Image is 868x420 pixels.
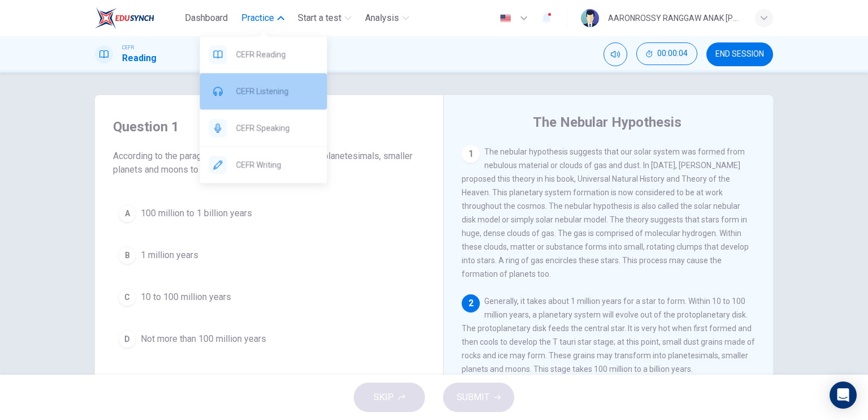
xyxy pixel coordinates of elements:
[608,11,741,25] div: AARONROSSY RANGGAW ANAK [PERSON_NAME]
[200,147,327,183] div: CEFR Writing
[200,73,327,109] div: CEFR Listening
[95,7,154,29] img: EduSynch logo
[498,14,513,23] img: en
[185,11,228,25] span: Dashboard
[636,42,697,66] div: Hide
[113,283,425,311] button: C10 to 100 million years
[298,11,341,25] span: Start a test
[200,36,327,72] div: CEFR Reading
[241,11,274,25] span: Practice
[113,241,425,269] button: B1 million years
[365,11,399,25] span: Analysis
[636,42,697,65] button: 00:00:04
[200,110,327,146] div: CEFR Speaking
[236,84,318,98] span: CEFR Listening
[113,325,425,353] button: DNot more than 100 million years
[657,49,688,58] span: 00:00:04
[141,332,266,346] span: Not more than 100 million years
[706,42,773,66] button: END SESSION
[462,145,480,163] div: 1
[180,8,232,28] button: Dashboard
[113,149,425,177] span: According to the paragraph, how long does it take for planetesimals, smaller planets and moons to...
[122,44,134,52] span: CEFR
[830,382,857,409] div: Open Intercom Messenger
[361,8,414,28] button: Analysis
[604,42,627,66] div: Mute
[113,199,425,228] button: A100 million to 1 billion years
[95,7,180,29] a: EduSynch logo
[113,118,425,136] h4: Question 1
[462,147,749,278] span: The nebular hypothesis suggests that our solar system was formed from nebulous material or clouds...
[581,9,599,27] img: Profile picture
[236,48,318,61] span: CEFR Reading
[118,204,136,222] div: A
[462,297,755,374] span: Generally, it takes about 1 million years for a star to form. Within 10 to 100 million years, a p...
[141,248,198,262] span: 1 million years
[533,113,682,131] h4: The Nebular Hypothesis
[715,50,764,59] span: END SESSION
[237,8,289,28] button: Practice
[118,246,136,264] div: B
[293,8,356,28] button: Start a test
[122,52,157,65] h1: Reading
[118,330,136,348] div: D
[141,290,231,304] span: 10 to 100 million years
[236,158,318,172] span: CEFR Writing
[462,294,480,312] div: 2
[236,121,318,135] span: CEFR Speaking
[141,207,252,220] span: 100 million to 1 billion years
[118,288,136,306] div: C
